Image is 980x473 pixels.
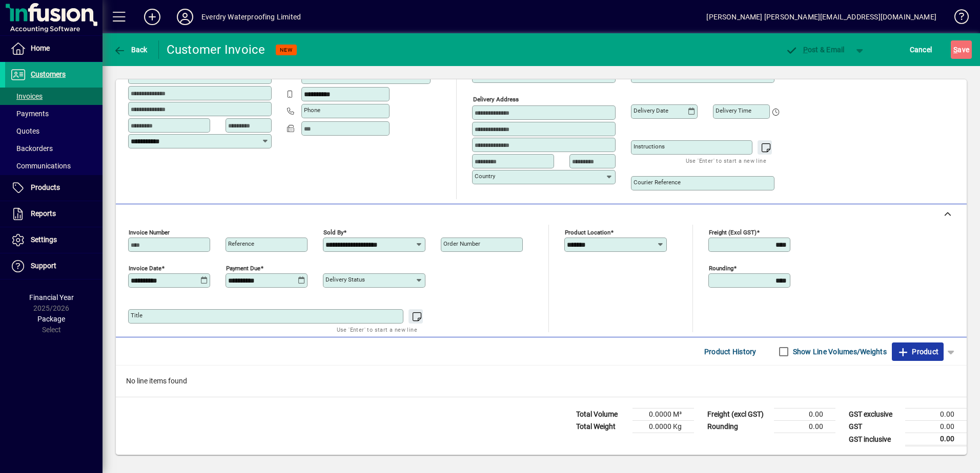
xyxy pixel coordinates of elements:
[5,201,103,227] a: Reports
[704,343,757,360] span: Product History
[803,46,808,54] span: P
[31,209,56,218] span: Reports
[304,106,320,114] mat-label: Phone
[5,36,103,61] a: Home
[169,8,201,26] button: Profile
[951,40,972,59] button: Save
[31,44,50,52] span: Home
[10,162,71,170] span: Communications
[129,229,170,236] mat-label: Invoice number
[31,235,57,244] span: Settings
[716,107,751,114] mat-label: Delivery time
[785,46,845,54] span: ost & Email
[634,179,681,186] mat-label: Courier Reference
[31,183,60,191] span: Products
[5,175,103,201] a: Products
[905,433,967,446] td: 0.00
[113,46,148,54] span: Back
[5,88,103,105] a: Invoices
[571,421,632,433] td: Total Weight
[632,408,694,421] td: 0.0000 M³
[31,70,66,78] span: Customers
[632,421,694,433] td: 0.0000 Kg
[31,262,56,270] span: Support
[953,41,969,58] span: ave
[228,240,254,247] mat-label: Reference
[226,265,260,272] mat-label: Payment due
[907,40,935,59] button: Cancel
[709,229,757,236] mat-label: Freight (excl GST)
[201,9,301,25] div: Everdry Waterproofing Limited
[136,8,169,26] button: Add
[443,240,480,247] mat-label: Order number
[905,421,967,433] td: 0.00
[280,47,293,53] span: NEW
[10,144,53,153] span: Backorders
[5,105,103,122] a: Payments
[892,342,944,361] button: Product
[910,41,932,58] span: Cancel
[5,227,103,253] a: Settings
[5,140,103,157] a: Backorders
[5,157,103,175] a: Communications
[571,408,632,421] td: Total Volume
[774,408,835,421] td: 0.00
[565,229,610,236] mat-label: Product location
[325,276,365,283] mat-label: Delivery status
[10,127,39,135] span: Quotes
[700,342,761,361] button: Product History
[686,155,766,166] mat-hint: Use 'Enter' to start a new line
[709,265,733,272] mat-label: Rounding
[111,40,150,59] button: Back
[634,107,668,114] mat-label: Delivery date
[706,9,936,25] div: [PERSON_NAME] [PERSON_NAME][EMAIL_ADDRESS][DOMAIN_NAME]
[953,46,957,54] span: S
[844,421,905,433] td: GST
[774,421,835,433] td: 0.00
[167,41,266,58] div: Customer Invoice
[129,265,161,272] mat-label: Invoice date
[116,365,967,397] div: No line items found
[844,408,905,421] td: GST exclusive
[37,315,65,323] span: Package
[10,92,43,100] span: Invoices
[337,324,417,335] mat-hint: Use 'Enter' to start a new line
[29,293,74,302] span: Financial Year
[947,2,967,35] a: Knowledge Base
[323,229,343,236] mat-label: Sold by
[905,408,967,421] td: 0.00
[10,110,49,118] span: Payments
[5,122,103,140] a: Quotes
[702,421,774,433] td: Rounding
[780,40,850,59] button: Post & Email
[634,143,665,150] mat-label: Instructions
[475,173,495,180] mat-label: Country
[103,40,159,59] app-page-header-button: Back
[844,433,905,446] td: GST inclusive
[131,312,142,319] mat-label: Title
[897,343,938,360] span: Product
[791,347,887,357] label: Show Line Volumes/Weights
[702,408,774,421] td: Freight (excl GST)
[5,253,103,279] a: Support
